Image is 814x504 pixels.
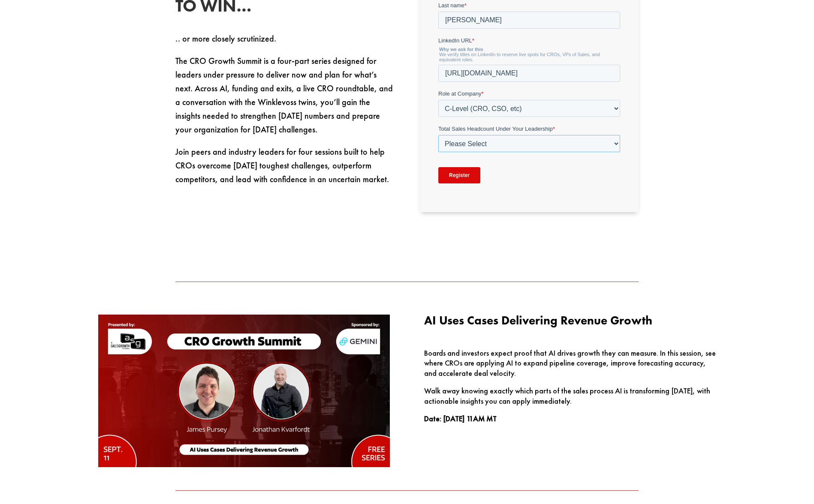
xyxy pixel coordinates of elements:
[98,315,390,467] img: Ai 8-19
[175,55,393,135] span: The CRO Growth Summit is a four-part series designed for leaders under pressure to deliver now an...
[424,414,497,423] strong: Date: [DATE] 11AM MT
[175,33,276,44] span: .. or more closely scrutinized.
[424,386,716,414] p: Walk away knowing exactly which parts of the sales process AI is transforming [DATE], with action...
[424,313,652,328] span: AI Uses Cases Delivering Revenue Growth
[424,348,716,386] p: Boards and investors expect proof that AI drives growth they can measure. In this session, see wh...
[175,146,389,185] span: Join peers and industry leaders for four sessions built to help CROs overcome [DATE] toughest cha...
